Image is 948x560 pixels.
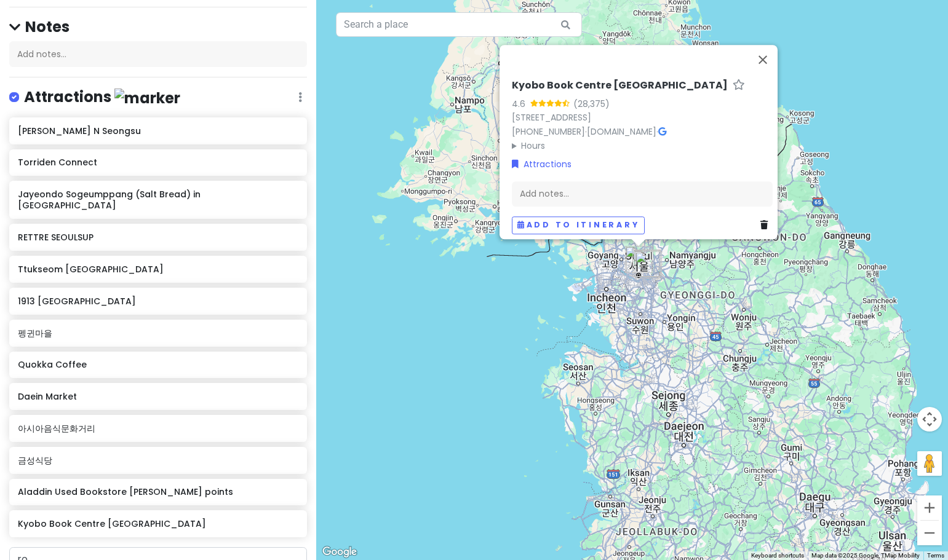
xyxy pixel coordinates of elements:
h6: Quokka Coffee [18,359,298,370]
h6: Aladdin Used Bookstore [PERSON_NAME] points [18,486,298,497]
summary: Hours [512,139,773,152]
h6: Daein Market [18,391,298,402]
a: Terms [927,552,944,559]
div: Add notes... [9,41,307,67]
a: Delete place [760,218,773,232]
button: Zoom out [917,521,942,545]
button: Drag Pegman onto the map to open Street View [917,451,942,476]
h4: Attractions [24,87,180,108]
div: · · [512,79,773,152]
h6: Kyobo Book Centre [GEOGRAPHIC_DATA] [512,79,728,92]
h6: Jayeondo Sogeumppang (Salt Bread) in [GEOGRAPHIC_DATA] [18,189,298,211]
a: Open this area in Google Maps (opens a new window) [319,544,360,560]
h6: Kyobo Book Centre [GEOGRAPHIC_DATA] [18,518,298,529]
div: RETTRE SEOULSUP [632,250,659,277]
button: Add to itinerary [512,216,645,234]
div: 4.6 [512,97,530,111]
i: Google Maps [658,127,666,136]
span: Map data ©2025 Google, TMap Mobility [811,552,920,559]
h6: 1913 [GEOGRAPHIC_DATA] [18,296,298,307]
a: Star place [733,79,745,92]
h6: RETTRE SEOULSUP [18,232,298,243]
a: Attractions [512,157,572,171]
a: [STREET_ADDRESS] [512,111,591,124]
div: Torriden Connect [634,250,661,277]
h6: 아시아음식문화거리 [18,423,298,434]
div: (28,375) [573,97,610,111]
h6: Ttukseom [GEOGRAPHIC_DATA] [18,264,298,275]
div: Kyobo Book Centre Gwanghwamun [625,246,652,273]
h6: Torriden Connect [18,157,298,168]
div: Add notes... [512,181,773,207]
button: Keyboard shortcuts [751,551,804,560]
button: Close [748,45,778,74]
h4: Notes [9,17,307,36]
h6: [PERSON_NAME] N Seongsu [18,125,298,136]
a: [DOMAIN_NAME] [587,125,656,138]
img: Google [319,544,360,560]
img: marker [114,89,180,108]
h6: 펭귄마을 [18,328,298,339]
button: Map camera controls [917,407,942,432]
h6: 금성식당 [18,455,298,466]
button: Zoom in [917,495,942,520]
input: Search a place [336,12,582,37]
a: [PHONE_NUMBER] [512,125,585,138]
div: Ttukseom Hangang Park [635,251,662,278]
